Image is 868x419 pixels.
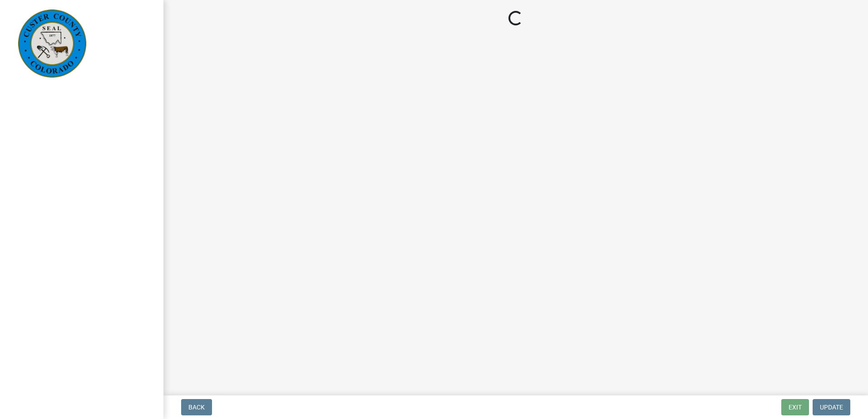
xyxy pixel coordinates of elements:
[188,404,205,411] span: Back
[820,404,843,411] span: Update
[813,399,850,415] button: Update
[781,399,809,415] button: Exit
[18,10,86,78] img: Custer County, Colorado
[181,399,212,415] button: Back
